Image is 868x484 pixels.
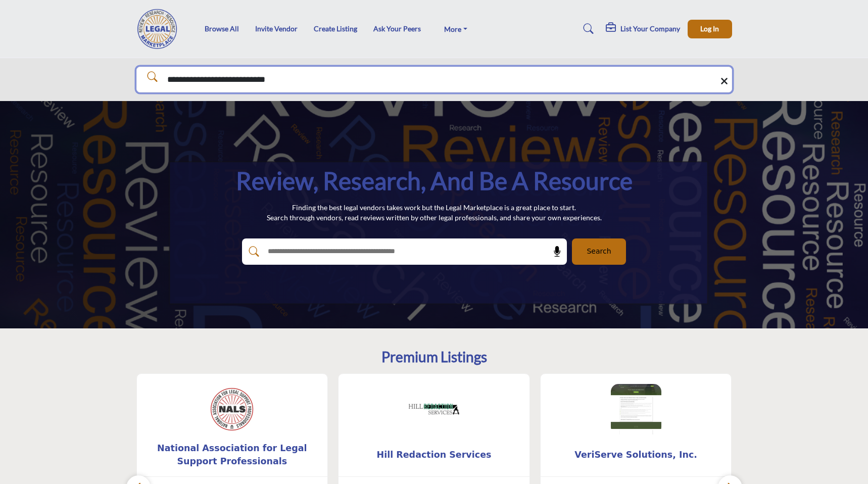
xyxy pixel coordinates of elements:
h1: Review, Research, and be a Resource [236,165,633,197]
button: Search [572,238,626,265]
span: Search [587,246,611,257]
b: Hill Redaction Services [354,442,514,468]
span: Hill Redaction Services [354,448,514,461]
a: Search [573,21,600,37]
span: Log In [700,24,719,33]
input: Search Solutions [136,67,732,92]
img: Hill Redaction Services [409,384,459,434]
a: Create Listing [314,24,357,33]
img: National Association for Legal Support Professionals [207,384,257,434]
a: National Association for Legal Support Professionals [137,442,328,468]
p: Finding the best legal vendors takes work but the Legal Marketplace is a great place to start. [267,203,602,213]
h5: List Your Company [620,24,680,33]
button: Log In [688,20,732,38]
h2: Premium Listings [381,349,487,366]
a: Hill Redaction Services [339,442,529,468]
a: Invite Vendor [255,24,298,33]
b: National Association for Legal Support Professionals [152,442,313,468]
a: Browse All [205,24,239,33]
div: List Your Company [606,23,680,35]
img: Site Logo [136,9,184,49]
b: VeriServe Solutions, Inc. [556,442,716,468]
img: VeriServe Solutions, Inc. [611,384,661,434]
a: Ask Your Peers [373,24,421,33]
p: Search through vendors, read reviews written by other legal professionals, and share your own exp... [267,213,602,223]
a: VeriServe Solutions, Inc. [541,442,732,468]
a: More [437,22,474,36]
span: VeriServe Solutions, Inc. [556,448,716,461]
